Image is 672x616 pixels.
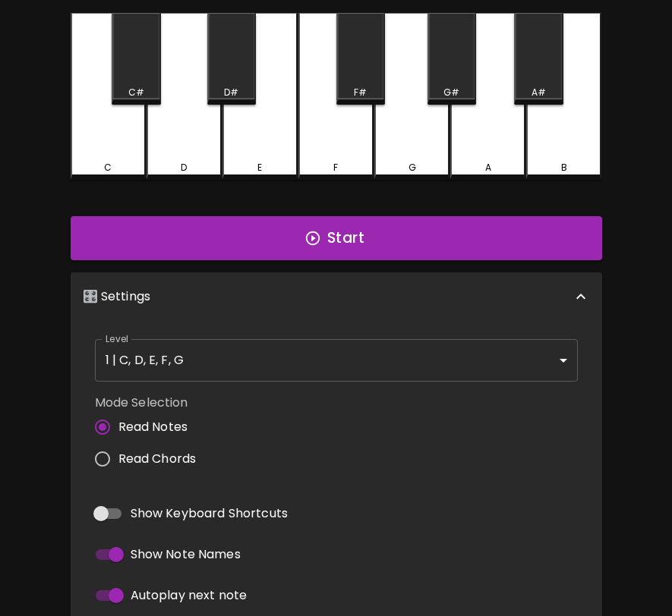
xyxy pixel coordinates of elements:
[181,161,187,174] div: D
[83,288,151,306] p: 🎛️ Settings
[443,86,459,99] div: G#
[354,86,367,99] div: F#
[118,450,197,468] span: Read Chords
[71,272,602,321] div: 🎛️ Settings
[95,339,578,382] div: 1 | C, D, E, F, G
[333,161,338,174] div: F
[104,161,112,174] div: C
[561,161,567,174] div: B
[409,161,416,174] div: G
[128,86,144,99] div: C#
[257,161,262,174] div: E
[224,86,238,99] div: D#
[532,86,546,99] div: A#
[118,418,188,436] span: Read Notes
[131,545,241,564] span: Show Note Names
[71,216,602,260] button: Start
[131,504,288,523] span: Show Keyboard Shortcuts
[131,586,248,605] span: Autoplay next note
[106,332,129,345] label: Level
[485,161,491,174] div: A
[95,394,209,411] label: Mode Selection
